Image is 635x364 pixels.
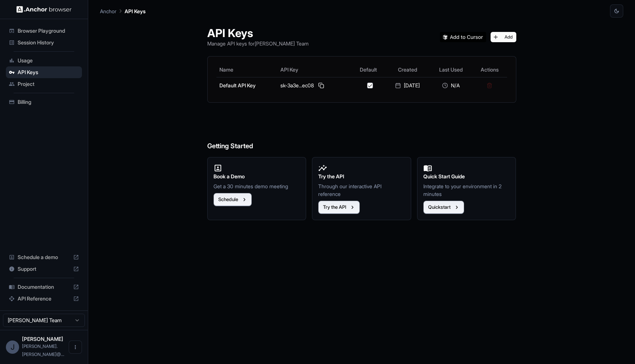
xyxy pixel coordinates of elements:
div: API Reference [6,293,82,305]
h2: Book a Demo [214,172,300,181]
img: Anchor Logo [17,6,72,13]
th: Default [352,62,385,77]
th: Actions [472,62,507,77]
button: Open menu [69,341,82,354]
span: Usage [18,57,79,64]
p: Integrate to your environment in 2 minutes [423,182,510,198]
th: Name [216,62,278,77]
span: Billing [18,98,79,106]
span: john.thompson@innovid.com [22,343,64,357]
span: Support [18,265,70,273]
div: N/A [433,82,469,89]
p: Get a 30 minutes demo meeting [214,182,300,190]
div: Billing [6,96,82,108]
span: Browser Playground [18,27,79,34]
span: API Reference [18,295,70,302]
div: Usage [6,55,82,66]
p: Manage API keys for [PERSON_NAME] Team [207,40,309,47]
h6: Getting Started [207,112,516,152]
span: Documentation [18,283,70,291]
nav: breadcrumb [100,7,146,15]
div: [DATE] [388,82,427,89]
p: API Keys [125,7,146,15]
p: Through our interactive API reference [318,182,405,198]
span: API Keys [18,69,79,76]
img: Add anchorbrowser MCP server to Cursor [440,32,486,42]
span: Schedule a demo [18,254,70,261]
div: Browser Playground [6,25,82,37]
div: Documentation [6,281,82,293]
th: Last Used [430,62,472,77]
div: Session History [6,37,82,48]
h2: Quick Start Guide [423,172,510,181]
button: Add [491,32,516,42]
div: Support [6,263,82,275]
span: Session History [18,39,79,46]
div: Project [6,78,82,90]
button: Quickstart [423,201,464,214]
span: John Thompson [22,336,63,342]
p: Anchor [100,7,116,15]
h1: API Keys [207,26,309,40]
button: Try the API [318,201,360,214]
div: Schedule a demo [6,251,82,263]
th: Created [385,62,430,77]
td: Default API Key [216,77,278,94]
div: API Keys [6,66,82,78]
div: sk-3a3e...ec08 [280,81,349,90]
th: API Key [277,62,352,77]
span: Project [18,80,79,88]
button: Schedule [214,193,252,206]
div: J [6,341,19,354]
button: Copy API key [317,81,326,90]
h2: Try the API [318,172,405,181]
